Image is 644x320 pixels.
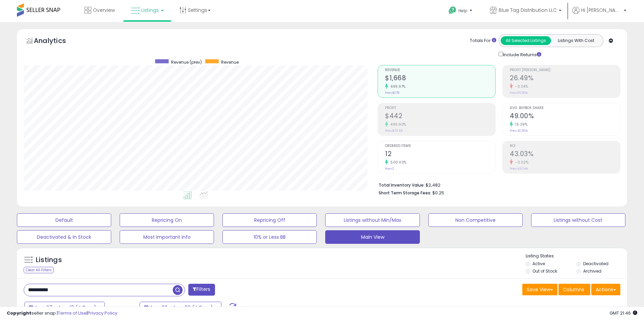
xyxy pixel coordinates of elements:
small: Prev: $73.66 [385,129,403,133]
h2: $1,668 [385,74,495,83]
span: Aug-07 - Aug-10 (4 Days) [34,304,96,311]
small: 15.29% [513,122,527,127]
a: Terms of Use [58,310,87,316]
span: Ordered Items [385,144,495,148]
button: Save View [522,284,557,295]
small: 499.90% [388,122,406,127]
b: Short Term Storage Fees: [379,190,431,196]
small: Prev: 42.50% [510,129,528,133]
button: Repricing On [120,213,214,227]
small: Prev: 26.50% [510,91,528,95]
span: Listings [141,7,159,14]
label: Out of Stock [532,268,557,274]
span: Blue Tag Distribution LLC [499,7,557,14]
small: -0.04% [513,84,528,89]
button: Listings without Cost [531,213,625,227]
div: Clear All Filters [24,267,54,273]
button: Non Competitive [428,213,523,227]
span: Hi [PERSON_NAME] [581,7,622,14]
b: Total Inventory Value: [379,182,425,188]
i: Get Help [448,6,457,15]
button: Filters [188,284,215,296]
a: Privacy Policy [88,310,117,316]
button: All Selected Listings [501,36,551,45]
a: Help [443,1,479,22]
small: 500.00% [388,160,407,165]
div: Include Returns [494,50,549,58]
button: Aug-07 - Aug-10 (4 Days) [24,302,105,313]
button: 10% or Less BB [222,230,317,244]
button: Columns [558,284,590,295]
span: ROI [510,144,620,148]
button: Actions [591,284,620,295]
button: Main View [325,230,420,244]
label: Active [532,261,545,266]
h2: 12 [385,150,495,159]
span: Overview [93,7,115,14]
span: Revenue [221,59,239,65]
h2: 49.00% [510,112,620,121]
p: Listing States: [526,253,627,259]
span: Aug-03 - Aug-06 (4 Days) [150,304,213,311]
span: Help [458,8,468,14]
li: $2,482 [379,180,615,189]
small: Prev: 43.04% [510,167,528,171]
small: Prev: $278 [385,91,399,95]
label: Deactivated [583,261,609,266]
a: Hi [PERSON_NAME] [572,7,626,22]
div: seller snap | | [7,310,117,317]
button: Repricing Off [222,213,317,227]
span: Avg. Buybox Share [510,106,620,110]
h5: Listings [36,255,62,265]
span: Profit [PERSON_NAME] [510,68,620,72]
span: 2025-08-11 21:46 GMT [610,310,637,316]
h5: Analytics [34,36,79,47]
span: Columns [563,286,584,293]
button: Aug-03 - Aug-06 (4 Days) [140,302,221,313]
span: Revenue [385,68,495,72]
h2: $442 [385,112,495,121]
small: 499.97% [388,84,406,89]
span: Profit [385,106,495,110]
label: Archived [583,268,601,274]
strong: Copyright [7,310,31,316]
h2: 26.49% [510,74,620,83]
small: Prev: 2 [385,167,394,171]
div: Totals For [470,38,496,44]
span: Revenue (prev) [171,59,202,65]
span: $0.25 [432,190,444,196]
button: Listings without Min/Max [325,213,420,227]
span: Compared to: [106,305,137,311]
small: -0.02% [513,160,528,165]
button: Most Important info [120,230,214,244]
button: Default [17,213,111,227]
button: Deactivated & In Stock [17,230,111,244]
button: Listings With Cost [551,36,601,45]
h2: 43.03% [510,150,620,159]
